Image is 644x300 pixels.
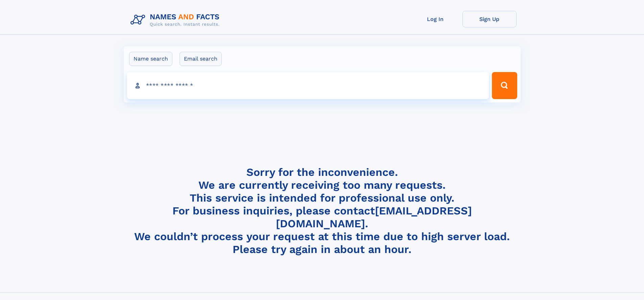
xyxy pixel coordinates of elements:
[492,72,517,99] button: Search Button
[408,11,462,27] a: Log In
[127,72,489,99] input: search input
[180,52,222,66] label: Email search
[128,166,517,256] h4: Sorry for the inconvenience. We are currently receiving too many requests. This service is intend...
[129,52,172,66] label: Name search
[128,11,225,29] img: Logo Names and Facts
[462,11,517,27] a: Sign Up
[276,204,472,230] a: [EMAIL_ADDRESS][DOMAIN_NAME]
